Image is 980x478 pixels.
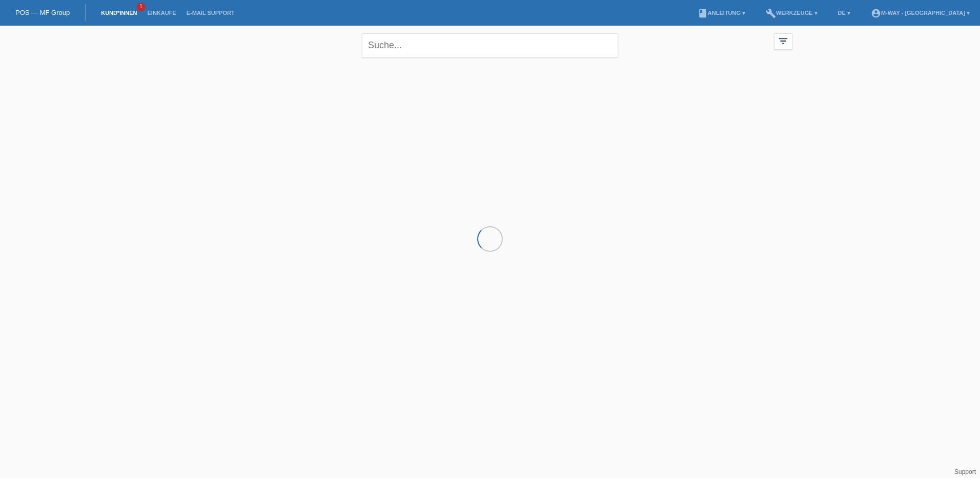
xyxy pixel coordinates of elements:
a: Support [954,468,976,475]
a: Einkäufe [142,10,181,16]
a: buildWerkzeuge ▾ [761,10,823,16]
i: book [698,8,708,18]
input: Suche... [362,33,618,57]
i: filter_list [778,35,789,47]
a: bookAnleitung ▾ [692,10,750,16]
a: Kund*innen [96,10,142,16]
a: account_circlem-way - [GEOGRAPHIC_DATA] ▾ [866,10,975,16]
i: build [766,8,776,18]
i: account_circle [871,8,881,18]
span: 1 [137,3,145,11]
a: DE ▾ [833,10,855,16]
a: E-Mail Support [181,10,240,16]
a: POS — MF Group [15,9,70,16]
